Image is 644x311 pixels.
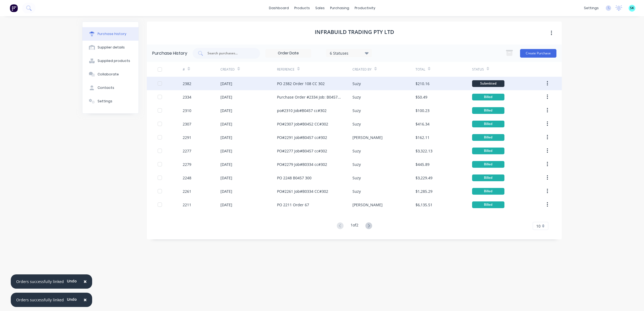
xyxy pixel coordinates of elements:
div: Submitted [472,80,504,87]
div: PO 2248 B0457 300 [277,175,311,181]
div: Billed [472,148,504,154]
div: [DATE] [220,108,232,113]
div: Created [220,67,235,72]
div: $416.34 [416,121,430,127]
div: Reference [277,67,295,72]
div: Suzy [352,175,361,181]
div: Suzy [352,121,361,127]
a: dashboard [266,4,292,12]
div: [DATE] [220,188,232,194]
div: Billed [472,94,504,100]
img: Factory [10,4,18,12]
button: Contacts [82,81,139,95]
div: $100.23 [416,108,430,113]
div: Orders successfully linked [16,279,64,284]
div: po#2310 Job#B0457 cc#302 [277,108,327,113]
div: Billed [472,201,504,208]
div: products [292,4,313,12]
div: PO#2279 Job#B0334 cc#302 [277,162,327,167]
div: # [183,67,185,72]
button: Undo [64,277,80,285]
div: PO#2261 Job#B0334 CC#302 [277,188,328,194]
div: [DATE] [220,162,232,167]
div: $162.11 [416,135,430,140]
div: 2279 [183,162,191,167]
div: Suzy [352,108,361,113]
div: Status [472,67,484,72]
div: $6,135.51 [416,202,432,208]
div: [DATE] [220,135,232,140]
span: SK [630,6,634,11]
div: settings [581,4,601,12]
div: Billed [472,121,504,127]
div: 2310 [183,108,191,113]
button: Create Purchase [520,49,556,58]
div: Purchase Order #2334 Job: B0457 cc:302 [277,94,342,100]
div: $3,322.13 [416,148,432,154]
div: Supplier details [98,45,125,50]
div: $3,229.49 [416,175,432,181]
div: 2334 [183,94,191,100]
div: Billed [472,107,504,114]
div: 2307 [183,121,191,127]
div: Purchase history [98,32,126,36]
div: [DATE] [220,202,232,208]
div: 2382 [183,81,191,86]
div: Collaborate [98,72,119,77]
div: Billed [472,161,504,168]
div: 2211 [183,202,191,208]
div: PO#2291 Job#B0457 cc#302 [277,135,327,140]
div: PO#2277 Job#B0457 cc#302 [277,148,327,154]
div: [DATE] [220,175,232,181]
div: Billed [472,188,504,195]
button: Supplier details [82,41,139,54]
div: [DATE] [220,121,232,127]
div: $210.16 [416,81,430,86]
div: Billed [472,174,504,181]
div: 2291 [183,135,191,140]
div: purchasing [327,4,352,12]
span: × [84,296,87,303]
div: Total [416,67,425,72]
div: Settings [98,99,112,104]
div: 2277 [183,148,191,154]
div: PO 2211 Order 67 [277,202,309,208]
div: sales [313,4,327,12]
div: $1,285.29 [416,188,432,194]
h1: Infrabuild Trading Pty Ltd [315,29,394,35]
div: [PERSON_NAME] [352,135,383,140]
div: Suzy [352,94,361,100]
div: Purchase History [152,50,187,57]
div: [DATE] [220,94,232,100]
span: 10 [536,223,541,229]
div: PO#2307 Job#B0452 CC#302 [277,121,328,127]
button: Purchase history [82,27,139,41]
div: productivity [352,4,378,12]
input: Search purchases... [207,51,252,56]
div: [DATE] [220,81,232,86]
div: [PERSON_NAME] [352,202,383,208]
button: Collaborate [82,68,139,81]
span: × [84,278,87,285]
div: Created By [352,67,372,72]
div: $50.49 [416,94,427,100]
input: Order Date [266,49,311,57]
div: 1 of 2 [351,222,358,230]
div: 6 Statuses [330,50,368,56]
button: Undo [64,295,80,303]
div: $445.89 [416,162,430,167]
div: 2248 [183,175,191,181]
div: Contacts [98,85,114,90]
button: Close [78,275,92,288]
div: Supplied products [98,58,130,63]
div: Suzy [352,188,361,194]
button: Close [78,293,92,306]
div: PO 2382 Order 108 CC 302 [277,81,325,86]
div: Billed [472,134,504,141]
div: Suzy [352,148,361,154]
div: 2261 [183,188,191,194]
div: Suzy [352,81,361,86]
button: Settings [82,95,139,108]
div: [DATE] [220,148,232,154]
div: Orders successfully linked [16,297,64,303]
